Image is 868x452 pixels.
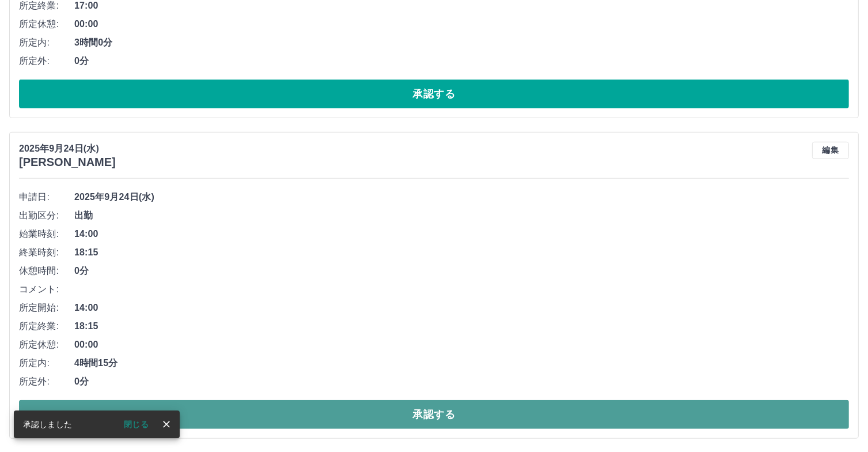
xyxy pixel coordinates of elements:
[19,80,849,108] button: 承認する
[19,209,74,223] span: 出勤区分:
[19,142,116,156] p: 2025年9月24日(水)
[74,209,849,223] span: 出勤
[19,301,74,315] span: 所定開始:
[19,227,74,241] span: 始業時刻:
[19,400,849,429] button: 承認する
[19,282,74,296] span: コメント:
[74,36,849,50] span: 3時間0分
[19,190,74,204] span: 申請日:
[19,246,74,259] span: 終業時刻:
[74,356,849,370] span: 4時間15分
[74,227,849,241] span: 14:00
[74,319,849,333] span: 18:15
[19,264,74,278] span: 休憩時間:
[19,356,74,370] span: 所定内:
[74,301,849,315] span: 14:00
[19,375,74,389] span: 所定外:
[19,54,74,68] span: 所定外:
[19,36,74,50] span: 所定内:
[812,142,849,159] button: 編集
[74,54,849,68] span: 0分
[74,338,849,352] span: 00:00
[158,416,175,433] button: close
[23,414,72,435] div: 承認しました
[74,246,849,259] span: 18:15
[19,17,74,31] span: 所定休憩:
[19,156,116,169] h3: [PERSON_NAME]
[74,264,849,278] span: 0分
[74,17,849,31] span: 00:00
[74,190,849,204] span: 2025年9月24日(水)
[115,416,158,433] button: 閉じる
[74,375,849,389] span: 0分
[19,338,74,352] span: 所定休憩:
[19,319,74,333] span: 所定終業:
